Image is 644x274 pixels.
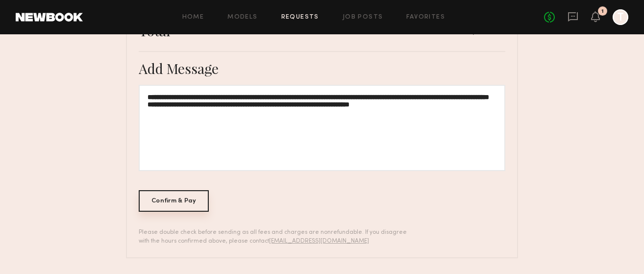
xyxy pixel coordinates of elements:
div: Confirm & Pay [139,190,209,212]
a: Models [227,14,257,21]
div: 1 [601,9,604,14]
a: Job Posts [343,14,383,21]
div: Add Message [139,60,505,77]
a: T [613,9,628,25]
div: Total [139,22,170,39]
a: [EMAIL_ADDRESS][DOMAIN_NAME] [269,238,369,244]
div: Please double check before sending as all fees and charges are nonrefundable. If you disagree wit... [139,228,414,246]
a: Home [182,14,204,21]
a: Requests [281,14,319,21]
a: Favorites [406,14,445,21]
